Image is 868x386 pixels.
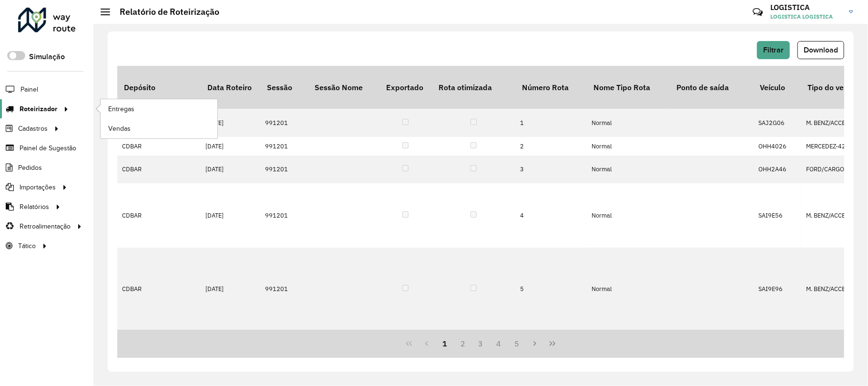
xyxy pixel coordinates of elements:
span: Cadastros [18,124,48,134]
span: Retroalimentação [20,221,71,231]
td: SAJ2G06 [754,109,801,136]
th: Rota otimizada [432,66,515,109]
td: 1 [515,109,587,136]
span: Entregas [108,104,134,114]
button: Download [797,41,844,59]
td: 3 [515,156,587,183]
span: Roteirizador [20,104,57,114]
td: 991201 [260,137,308,156]
td: [DATE] [201,183,260,248]
td: OHH4026 [754,137,801,156]
td: 5 [515,248,587,331]
th: Número Rota [515,66,587,109]
a: Entregas [101,99,217,118]
td: CDBAR [117,137,201,156]
td: 991201 [260,156,308,183]
button: 4 [490,334,508,353]
td: Normal [587,137,670,156]
h2: Relatório de Roteirização [110,7,219,17]
th: Ponto de saída [670,66,754,109]
td: Normal [587,183,670,248]
button: 1 [436,334,454,353]
td: CDBAR [117,248,201,331]
label: Simulação [29,51,65,63]
th: Nome Tipo Rota [587,66,670,109]
th: Depósito [117,66,201,109]
span: Pedidos [18,163,42,173]
td: 4 [515,183,587,248]
span: Painel [20,84,38,94]
td: CDBAR [117,183,201,248]
button: 3 [472,334,490,353]
a: Contato Rápido [747,2,768,22]
button: 2 [454,334,472,353]
td: SAI9E56 [754,183,801,248]
h3: LOGISTICA [770,3,842,12]
button: 5 [508,334,526,353]
td: Normal [587,156,670,183]
td: Normal [587,109,670,136]
td: [DATE] [201,137,260,156]
td: 991201 [260,183,308,248]
th: Exportado [379,66,432,109]
td: OHH2A46 [754,156,801,183]
span: Vendas [108,124,131,134]
span: Filtrar [763,46,784,54]
th: Sessão Nome [308,66,379,109]
td: Normal [587,248,670,331]
span: LOGISTICA LOGISTICA [770,12,842,21]
th: Veículo [754,66,801,109]
td: 991201 [260,109,308,136]
span: Tático [18,241,36,251]
th: Data Roteiro [201,66,260,109]
span: Painel de Sugestão [20,143,76,153]
span: Relatórios [20,202,49,212]
span: Download [804,46,838,54]
td: [DATE] [201,109,260,136]
button: Filtrar [757,41,790,59]
a: Vendas [101,119,217,138]
td: CDBAR [117,156,201,183]
td: 2 [515,137,587,156]
td: [DATE] [201,156,260,183]
td: 991201 [260,248,308,331]
td: SAI9E96 [754,248,801,331]
span: Importações [20,182,56,192]
button: Next Page [526,334,544,353]
th: Sessão [260,66,308,109]
td: [DATE] [201,248,260,331]
button: Last Page [543,334,562,353]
